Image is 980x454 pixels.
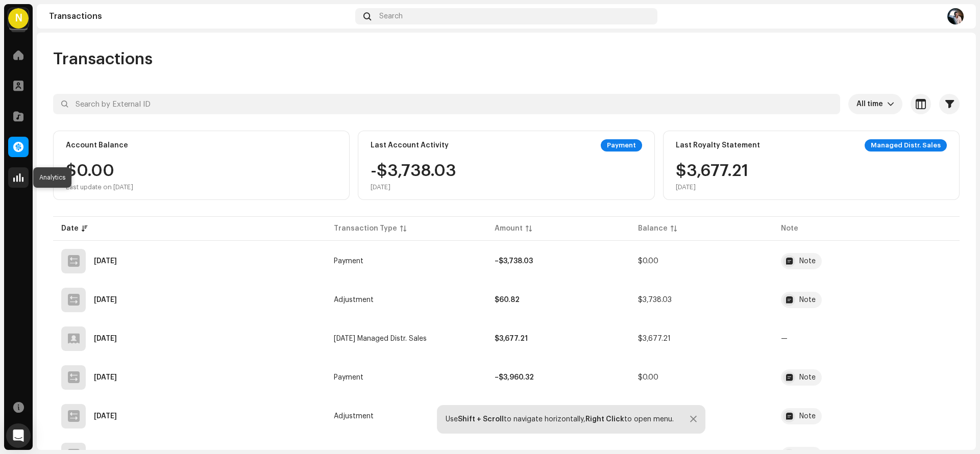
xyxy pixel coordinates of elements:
[865,139,947,152] div: Managed Distr. Sales
[799,258,816,265] div: Note
[947,8,964,24] img: e07bd070-085e-4c29-8a30-3cc07c0d9c78
[638,258,658,265] span: $0.00
[495,223,523,234] div: Amount
[856,94,887,114] span: All time
[781,335,788,342] re-a-table-badge: —
[458,416,504,423] strong: Shift + Scroll
[94,335,117,342] div: Sep 11, 2025
[781,253,908,269] span: #15385294
[638,223,668,234] div: Balance
[676,141,760,149] div: Last Royalty Statement
[334,258,363,265] span: Payment
[94,413,117,420] div: Aug 22, 2025
[601,139,642,152] div: Payment
[66,141,128,149] div: Account Balance
[8,8,29,29] div: N
[781,369,908,386] span: #1686003386
[799,413,816,420] div: Note
[49,12,351,20] div: Transactions
[495,335,528,342] strong: $3,677.21
[781,292,908,308] span: Commission for September 2025 - KB
[334,296,374,304] span: Adjustment
[799,296,816,304] div: Note
[334,374,363,381] span: Payment
[799,374,816,381] div: Note
[94,258,117,265] div: Sep 22, 2025
[371,183,456,191] div: [DATE]
[887,94,894,114] div: dropdown trigger
[371,141,449,149] div: Last Account Activity
[495,296,520,304] strong: $60.82
[495,258,533,265] strong: –$3,738.03
[781,408,908,424] span: Commission for August 2025 - KB
[334,335,427,342] span: Sep 2025 Managed Distr. Sales
[638,374,658,381] span: $0.00
[379,12,403,20] span: Search
[638,335,671,342] span: $3,677.21
[638,296,672,304] span: $3,738.03
[94,374,117,381] div: Aug 25, 2025
[66,183,133,191] div: Last update on [DATE]
[6,423,31,448] div: Open Intercom Messenger
[61,223,79,234] div: Date
[585,416,624,423] strong: Right Click
[334,223,397,234] div: Transaction Type
[495,374,534,381] strong: –$3,960.32
[94,296,117,304] div: Sep 12, 2025
[446,415,674,423] div: Use to navigate horizontally, to open menu.
[53,94,840,114] input: Search by External ID
[334,413,374,420] span: Adjustment
[53,49,153,69] span: Transactions
[676,183,748,191] div: [DATE]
